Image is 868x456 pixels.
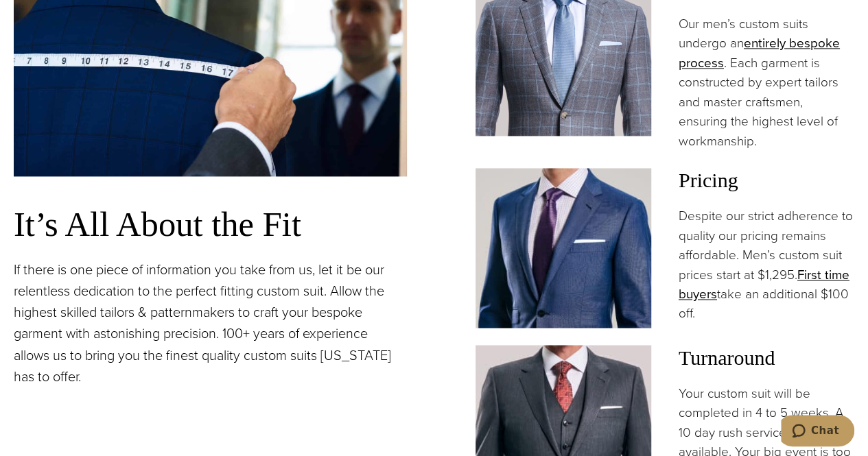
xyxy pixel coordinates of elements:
a: entirely bespoke process [679,34,840,72]
a: First time buyers [679,265,849,304]
p: Our men’s custom suits undergo an . Each garment is constructed by expert tailors and master craf... [679,14,854,151]
img: Client in blue solid custom made suit with white shirt and navy tie. Fabric by Scabal. [476,168,651,328]
p: If there is one piece of information you take from us, let it be our relentless dedication to the... [14,259,407,387]
h3: It’s All About the Fit [14,204,407,245]
iframe: Opens a widget where you can chat to one of our agents [781,415,854,449]
p: Despite our strict adherence to quality our pricing remains affordable. Men’s custom suit prices ... [679,206,854,324]
h3: Pricing [679,168,854,193]
h3: Turnaround [679,345,854,370]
